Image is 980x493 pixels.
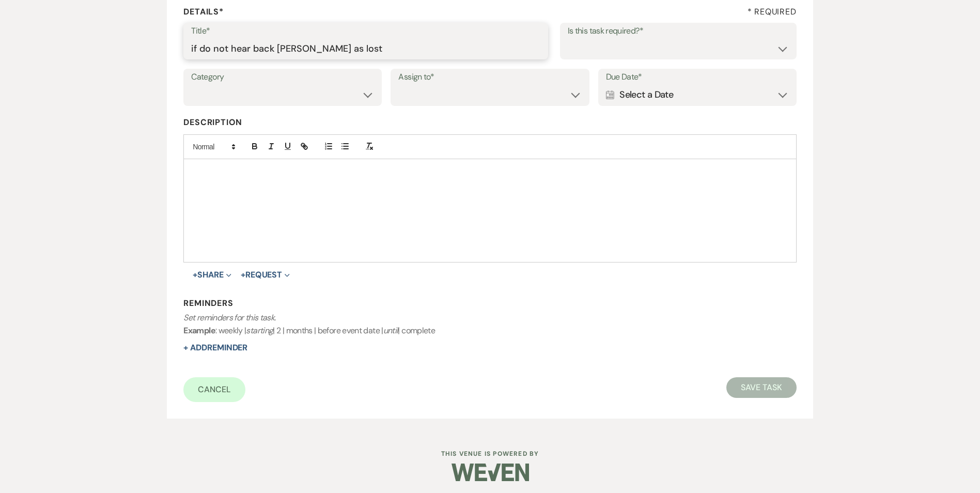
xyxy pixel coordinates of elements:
label: Category [191,70,374,85]
span: + [241,271,245,279]
label: Description [183,115,796,130]
button: + AddReminder [183,344,247,352]
button: Share [193,271,231,279]
img: Weven Logo [452,454,529,490]
b: Example [183,325,215,336]
i: Set reminders for this task. [183,312,275,323]
div: Select a Date [606,85,789,105]
p: : weekly | | 2 | months | before event date | | complete [183,311,796,337]
label: Is this task required?* [568,24,789,39]
b: Details* [183,6,223,17]
a: Cancel [183,377,245,402]
h3: Reminders [183,298,796,309]
button: Request [241,271,290,279]
i: starting [246,325,273,336]
label: Due Date* [606,70,789,85]
h4: * Required [748,6,797,18]
label: Title* [191,24,540,39]
label: Assign to* [398,70,581,85]
span: + [193,271,197,279]
i: until [383,325,398,336]
button: Save Task [726,377,796,398]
